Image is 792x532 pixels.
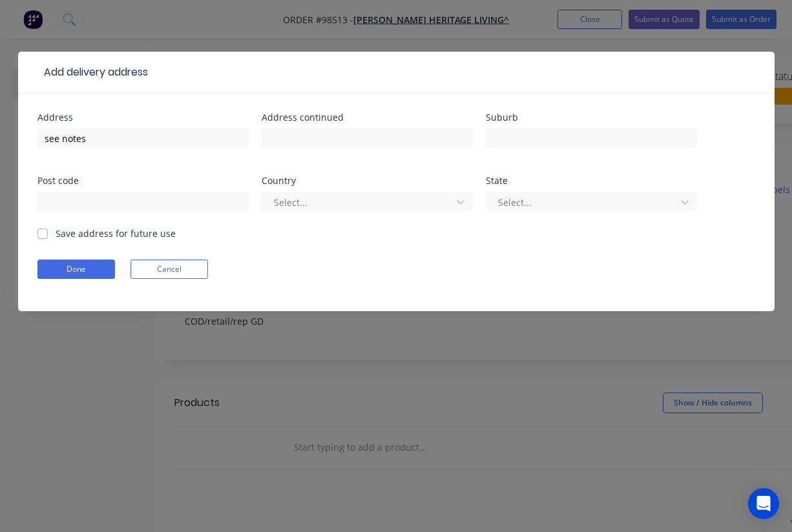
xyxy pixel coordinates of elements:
[262,176,473,185] div: Country
[37,260,115,279] button: Done
[130,260,208,279] button: Cancel
[748,488,779,519] div: Open Intercom Messenger
[486,176,697,185] div: State
[56,227,176,240] label: Save address for future use
[262,113,473,122] div: Address continued
[37,176,249,185] div: Post code
[37,113,249,122] div: Address
[37,65,148,80] div: Add delivery address
[486,113,697,122] div: Suburb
